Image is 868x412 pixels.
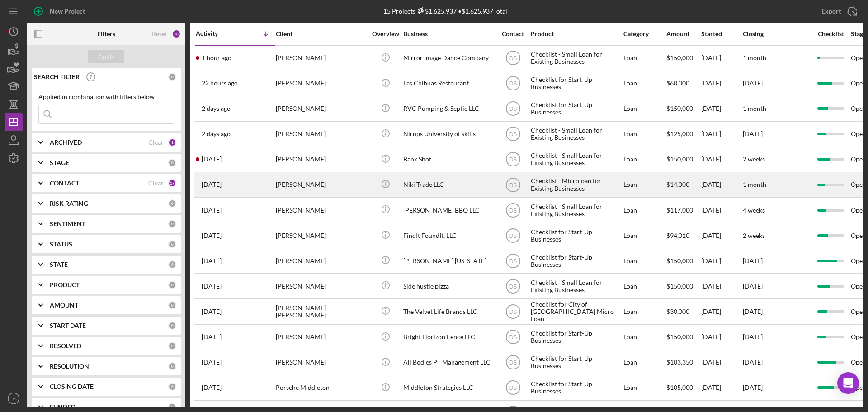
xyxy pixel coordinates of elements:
div: Middleton Strategies LLC [403,376,494,400]
div: Product [531,30,621,38]
time: 2 weeks [743,232,765,239]
div: Niki Trade LLC [403,173,494,197]
time: 2025-10-08 01:43 [202,130,231,137]
div: New Project [50,2,85,20]
b: CONTACT [50,180,79,187]
div: Loan [623,249,665,273]
time: 2025-06-03 18:26 [202,384,222,391]
div: 0 [168,322,176,330]
div: 18 [172,29,181,38]
div: 17 [168,179,176,187]
b: SEARCH FILTER [34,73,80,81]
span: $150,000 [666,282,693,290]
text: DS [509,156,517,163]
div: Open Intercom Messenger [837,372,859,394]
text: DS [509,385,517,391]
b: Filters [97,30,115,38]
time: 2025-09-24 21:23 [202,207,222,214]
time: 2025-10-08 22:25 [202,80,238,87]
div: [PERSON_NAME] [276,147,366,171]
text: DS [509,131,517,137]
div: The Velvet Life Brands LLC [403,299,494,323]
span: $150,000 [666,104,693,112]
time: [DATE] [743,333,763,341]
div: 0 [168,159,176,167]
div: [PERSON_NAME] [276,97,366,121]
div: Amount [666,30,700,38]
time: [DATE] [743,257,763,265]
time: 4 weeks [743,206,765,214]
div: Checklist - Small Loan for Existing Businesses [531,122,621,146]
div: [DATE] [701,299,742,323]
div: 0 [168,342,176,350]
button: DS [5,389,23,407]
div: [DATE] [701,223,742,247]
time: [DATE] [743,79,763,87]
div: Loan [623,71,665,95]
time: 2025-06-19 21:10 [202,359,222,366]
b: AMOUNT [50,302,78,309]
time: 2025-07-26 01:15 [202,308,222,315]
time: [DATE] [743,384,763,391]
div: [DATE] [701,173,742,197]
div: Overview [368,30,402,38]
div: Loan [623,97,665,121]
text: DS [509,55,517,62]
div: Checklist - Microloan for Existing Businesses [531,173,621,197]
span: $150,000 [666,333,693,341]
div: [PERSON_NAME] [PERSON_NAME] [276,299,366,323]
button: Export [812,2,863,20]
div: Category [623,30,665,38]
span: $94,010 [666,232,689,239]
div: Applied in combination with filters below [38,93,174,100]
div: 0 [168,73,176,81]
time: [DATE] [743,358,763,366]
div: Checklist for Start-Up Businesses [531,325,621,349]
div: Loan [623,46,665,70]
div: Checklist for Start-Up Businesses [531,249,621,273]
div: Checklist for Start-Up Businesses [531,376,621,400]
div: All Bodies PT Management LLC [403,350,494,374]
div: RVC Pumping & Septic LLC [403,97,494,121]
b: STATE [50,261,68,268]
text: DS [509,106,517,112]
text: DS [10,396,16,401]
div: [PERSON_NAME] BBQ LLC [403,198,494,222]
b: STATUS [50,241,72,248]
time: 2025-09-24 00:28 [202,232,222,239]
div: [DATE] [701,249,742,273]
text: DS [509,182,517,188]
div: Checklist - Small Loan for Existing Businesses [531,46,621,70]
time: 1 month [743,180,766,188]
text: DS [509,334,517,341]
div: [DATE] [701,350,742,374]
div: [DATE] [701,46,742,70]
div: 15 Projects • $1,625,937 Total [383,7,507,15]
time: 2025-07-28 17:39 [202,283,222,290]
div: Started [701,30,742,38]
div: Apply [98,50,115,63]
div: Checklist for Start-Up Businesses [531,223,621,247]
div: 0 [168,383,176,391]
time: [DATE] [743,308,763,315]
div: Loan [623,147,665,171]
time: [DATE] [743,282,763,290]
button: New Project [27,2,94,20]
text: DS [509,309,517,315]
b: STAGE [50,159,69,166]
div: Closing [743,30,811,38]
div: Checklist [811,30,850,38]
div: [DATE] [701,325,742,349]
div: [DATE] [701,198,742,222]
div: Loan [623,122,665,146]
b: START DATE [50,322,86,329]
div: $1,625,937 [415,7,457,15]
text: DS [509,283,517,289]
div: Loan [623,223,665,247]
div: [DATE] [701,71,742,95]
button: Apply [88,50,124,63]
time: 2 weeks [743,155,765,163]
div: $103,350 [666,350,700,374]
div: Loan [623,173,665,197]
text: DS [509,207,517,213]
